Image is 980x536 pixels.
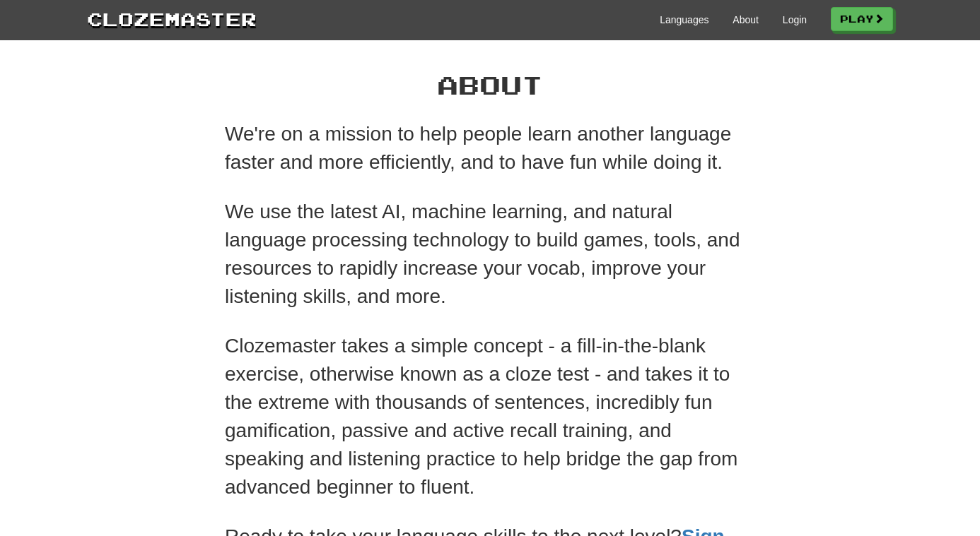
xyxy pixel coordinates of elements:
[225,120,755,177] p: We're on a mission to help people learn another language faster and more efficiently, and to have...
[783,13,807,27] a: Login
[831,7,893,31] a: Play
[733,13,759,27] a: About
[87,6,257,32] a: Clozemaster
[225,332,755,501] p: Clozemaster takes a simple concept - a fill-in-the-blank exercise, otherwise known as a cloze tes...
[660,13,708,27] a: Languages
[225,198,755,311] p: We use the latest AI, machine learning, and natural language processing technology to build games...
[225,71,755,99] h1: About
